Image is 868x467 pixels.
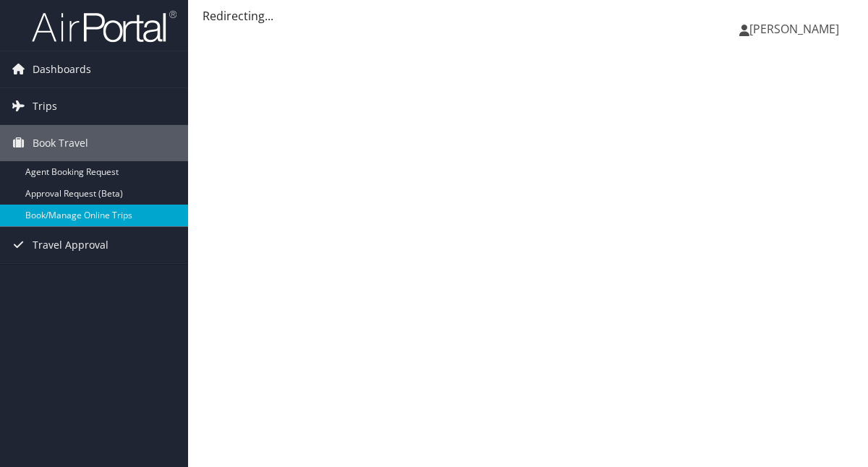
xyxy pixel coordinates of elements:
span: [PERSON_NAME] [749,21,839,37]
span: Trips [33,88,57,124]
span: Dashboards [33,51,91,87]
a: [PERSON_NAME] [739,7,854,51]
span: Book Travel [33,125,88,161]
span: Travel Approval [33,227,109,263]
div: Redirecting... [203,7,854,25]
img: airportal-logo.png [32,9,176,43]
